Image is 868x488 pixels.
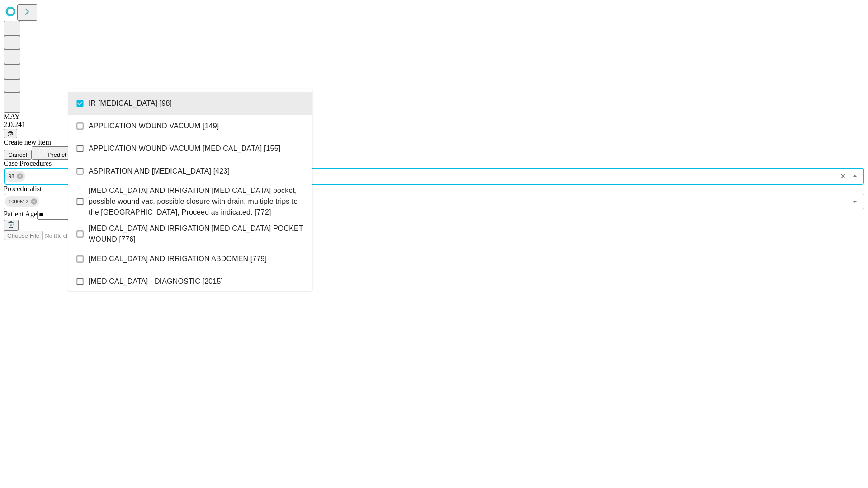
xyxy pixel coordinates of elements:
[4,160,52,167] span: Scheduled Procedure
[8,151,27,158] span: Cancel
[89,98,172,109] span: IR [MEDICAL_DATA] [98]
[89,185,305,218] span: [MEDICAL_DATA] AND IRRIGATION [MEDICAL_DATA] pocket, possible wound vac, possible closure with dr...
[4,138,51,146] span: Create new item
[47,151,66,158] span: Predict
[4,121,864,129] div: 2.0.241
[89,223,305,245] span: [MEDICAL_DATA] AND IRRIGATION [MEDICAL_DATA] POCKET WOUND [776]
[837,170,849,183] button: Clear
[5,197,32,207] span: 1000512
[89,143,280,154] span: APPLICATION WOUND VACUUM [MEDICAL_DATA] [155]
[5,196,39,207] div: 1000512
[89,121,219,131] span: APPLICATION WOUND VACUUM [149]
[849,170,861,183] button: Close
[4,210,37,218] span: Patient Age
[89,276,223,287] span: [MEDICAL_DATA] - DIAGNOSTIC [2015]
[89,253,267,264] span: [MEDICAL_DATA] AND IRRIGATION ABDOMEN [779]
[5,171,25,182] div: 98
[4,129,17,138] button: @
[4,185,42,192] span: Proceduralist
[5,171,18,182] span: 98
[7,130,14,137] span: @
[4,113,864,121] div: MAY
[89,166,230,177] span: ASPIRATION AND [MEDICAL_DATA] [423]
[849,195,861,208] button: Open
[4,150,32,160] button: Cancel
[32,146,73,160] button: Predict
